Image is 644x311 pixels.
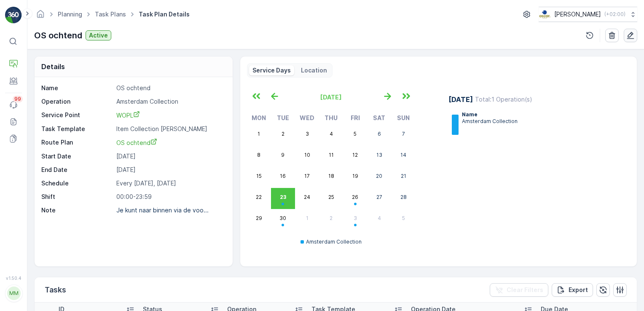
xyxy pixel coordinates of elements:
[320,94,342,101] span: [DATE]
[258,131,260,137] abbr: September 1, 2025
[367,146,391,167] button: September 13, 2025
[280,194,286,200] abbr: September 23, 2025
[402,215,405,221] abbr: October 5, 2025
[304,194,310,200] abbr: September 24, 2025
[352,194,358,200] abbr: September 26, 2025
[282,131,284,137] abbr: September 2, 2025
[354,215,357,221] abbr: October 3, 2025
[367,209,391,230] button: October 4, 2025
[539,10,551,19] img: basis-logo_rgb2x.png
[490,283,548,297] button: Clear Filters
[14,96,21,102] p: 99
[343,125,367,146] button: September 5, 2025
[462,118,518,125] p: Amsterdam Collection
[539,7,637,22] button: [PERSON_NAME](+02:00)
[552,283,593,297] button: Export
[252,114,266,121] abbr: Monday
[247,209,271,230] button: September 29, 2025
[7,287,21,300] div: MM
[257,152,260,158] abbr: September 8, 2025
[277,114,289,121] abbr: Tuesday
[376,152,382,158] abbr: September 13, 2025
[295,125,319,146] button: September 3, 2025
[137,10,191,19] span: Task Plan Details
[281,152,284,158] abbr: September 9, 2025
[329,152,334,158] abbr: September 11, 2025
[116,138,224,147] a: OS ochtend
[295,146,319,167] button: September 10, 2025
[328,173,334,179] abbr: September 18, 2025
[247,125,271,146] button: September 1, 2025
[373,114,385,121] abbr: Saturday
[247,167,271,188] button: September 15, 2025
[116,179,224,188] p: Every [DATE], [DATE]
[604,11,625,18] p: ( +02:00 )
[343,167,367,188] button: September 19, 2025
[376,194,382,200] abbr: September 27, 2025
[402,131,405,137] abbr: September 7, 2025
[351,114,360,121] abbr: Friday
[319,209,343,230] button: October 2, 2025
[304,173,310,179] abbr: September 17, 2025
[41,152,113,161] p: Start Date
[116,125,224,133] p: Item Collection [PERSON_NAME]
[41,179,113,188] p: Schedule
[5,282,22,304] button: MM
[256,173,262,179] abbr: September 15, 2025
[41,97,113,106] p: Operation
[378,131,381,137] abbr: September 6, 2025
[295,188,319,209] button: September 24, 2025
[367,167,391,188] button: September 20, 2025
[392,188,416,209] button: September 28, 2025
[41,125,113,133] p: Task Template
[116,206,209,214] p: Je kunt naar binnen via de voo...
[116,111,224,120] a: WOPL
[343,209,367,230] button: October 3, 2025
[279,215,286,221] abbr: September 30, 2025
[304,152,310,158] abbr: September 10, 2025
[116,112,140,119] span: WOPL
[89,31,108,40] p: Active
[86,30,111,40] button: Active
[252,66,291,75] p: Service Days
[34,29,82,42] p: OS ochtend
[95,11,126,18] a: Task Plans
[343,146,367,167] button: September 12, 2025
[448,94,473,105] p: [DATE]
[271,167,295,188] button: September 16, 2025
[116,152,224,161] p: [DATE]
[36,13,45,20] a: Homepage
[328,194,334,200] abbr: September 25, 2025
[352,152,358,158] abbr: September 12, 2025
[392,125,416,146] button: September 7, 2025
[367,188,391,209] button: September 27, 2025
[397,114,410,121] abbr: Sunday
[306,131,309,137] abbr: September 3, 2025
[392,146,416,167] button: September 14, 2025
[343,188,367,209] button: September 26, 2025
[319,146,343,167] button: September 11, 2025
[300,114,314,121] abbr: Wednesday
[462,111,518,118] p: Name
[554,10,601,19] p: [PERSON_NAME]
[256,215,262,221] abbr: September 29, 2025
[247,146,271,167] button: September 8, 2025
[271,146,295,167] button: September 9, 2025
[41,166,113,174] p: End Date
[306,215,309,221] abbr: October 1, 2025
[325,114,338,121] abbr: Thursday
[367,125,391,146] button: September 6, 2025
[330,131,333,137] abbr: September 4, 2025
[5,276,22,281] span: v 1.50.4
[271,125,295,146] button: September 2, 2025
[41,138,113,147] p: Route Plan
[41,193,113,201] p: Shift
[5,97,22,113] a: 99
[306,239,362,245] p: Amsterdam Collection
[116,193,224,201] p: 00:00-23:59
[378,215,381,221] abbr: October 4, 2025
[116,84,224,92] p: OS ochtend
[271,188,295,209] button: September 23, 2025
[569,286,588,294] p: Export
[400,152,406,158] abbr: September 14, 2025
